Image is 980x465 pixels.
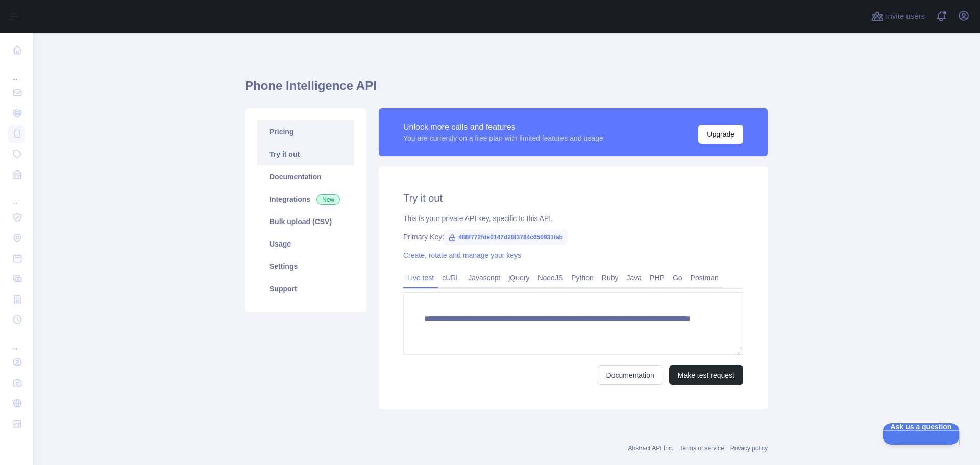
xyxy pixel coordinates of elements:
[403,232,743,242] div: Primary Key:
[257,278,354,300] a: Support
[886,11,925,22] span: Invite users
[257,165,354,188] a: Documentation
[403,270,438,286] a: Live test
[623,270,646,286] a: Java
[8,61,24,82] div: ...
[257,210,354,233] a: Bulk upload (CSV)
[533,270,567,286] a: NodeJS
[628,445,674,452] a: Abstract API Inc.
[257,143,354,165] a: Try it out
[438,270,464,286] a: cURL
[257,255,354,278] a: Settings
[679,445,724,452] a: Terms of service
[257,120,354,143] a: Pricing
[598,365,663,385] a: Documentation
[403,133,603,143] div: You are currently on a free plan with limited features and usage
[8,186,24,206] div: ...
[257,188,354,210] a: Integrations New
[598,270,623,286] a: Ruby
[504,270,533,286] a: jQuery
[730,445,768,452] a: Privacy policy
[669,365,743,385] button: Make test request
[403,121,603,133] div: Unlock more calls and features
[403,213,743,224] div: This is your private API key, specific to this API.
[403,191,743,205] h2: Try it out
[464,270,504,286] a: Javascript
[883,423,960,445] iframe: Help Scout Beacon - Open
[316,194,340,205] span: New
[567,270,598,286] a: Python
[669,270,687,286] a: Go
[257,233,354,255] a: Usage
[8,331,24,351] div: ...
[444,230,567,245] span: 488f772fde0147d28f3784c650931fab
[869,8,927,25] button: Invite users
[698,125,743,144] button: Upgrade
[403,251,521,259] a: Create, rotate and manage your keys
[646,270,669,286] a: PHP
[687,270,723,286] a: Postman
[245,78,768,102] h1: Phone Intelligence API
